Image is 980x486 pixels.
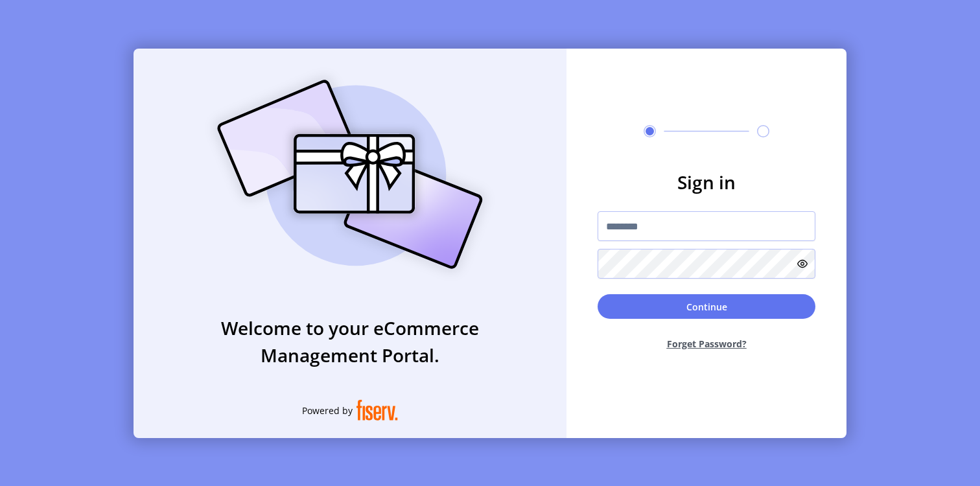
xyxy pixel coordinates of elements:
[302,404,353,417] span: Powered by
[598,168,815,196] h3: Sign in
[198,65,502,283] img: card_Illustration.svg
[598,294,815,319] button: Continue
[134,314,566,369] h3: Welcome to your eCommerce Management Portal.
[598,327,815,361] button: Forget Password?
